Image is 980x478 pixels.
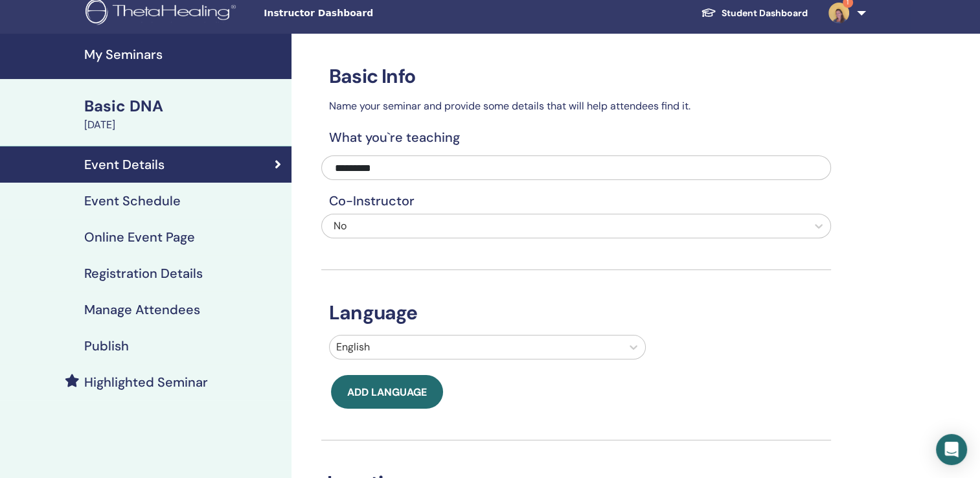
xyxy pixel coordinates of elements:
span: No [334,219,347,233]
h3: Language [321,301,831,324]
p: Name your seminar and provide some details that will help attendees find it. [321,98,831,114]
div: [DATE] [84,117,284,133]
h4: Event Schedule [84,193,181,209]
a: Basic DNA[DATE] [76,95,291,133]
span: Add language [347,385,427,399]
button: Add language [331,375,443,409]
img: default.jpg [828,3,849,23]
div: Open Intercom Messenger [936,434,967,465]
div: Basic DNA [84,95,284,117]
h4: Highlighted Seminar [84,374,208,390]
h4: What you`re teaching [321,130,831,145]
h4: Event Details [84,157,165,172]
img: graduation-cap-white.svg [701,7,716,18]
h4: Publish [84,338,129,354]
a: Student Dashboard [690,1,818,25]
h3: Basic Info [321,65,831,88]
h4: Manage Attendees [84,302,200,317]
span: Instructor Dashboard [264,6,458,20]
h4: Registration Details [84,266,203,281]
h4: My Seminars [84,47,284,62]
h4: Online Event Page [84,229,195,245]
h4: Co-Instructor [321,193,831,209]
